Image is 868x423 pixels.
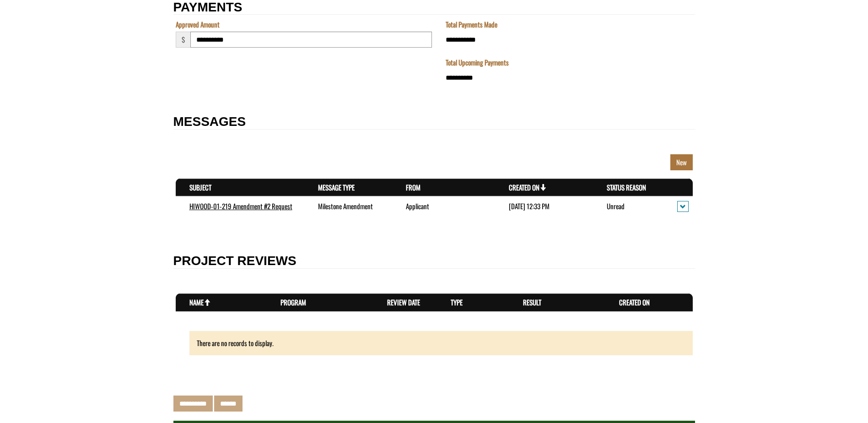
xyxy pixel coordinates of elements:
[2,73,9,83] div: ---
[173,134,695,235] fieldset: MESSAGES
[2,62,54,72] label: File field for users to download amendment request template
[509,182,546,192] a: Created On
[663,179,692,196] th: Actions
[189,182,211,192] a: Subject
[446,20,497,29] label: Total Payments Made
[446,58,509,67] label: Total Upcoming Payments
[173,274,695,375] fieldset: Section
[677,201,689,212] button: action menu
[173,20,434,58] fieldset: Section
[593,196,663,216] td: Unread
[495,196,593,216] td: 8/20/2025 12:33 PM
[607,182,646,192] a: Status Reason
[189,297,210,307] a: Name
[304,196,393,216] td: Milestone Amendment
[189,201,292,211] a: HIWOOD-01-219 Amendment #2 Request
[173,0,695,15] h2: PAYMENTS
[2,31,73,41] label: Final Reporting Template File
[406,182,421,192] a: From
[2,42,85,52] a: FRIP Final Report - Template.docx
[176,331,693,355] div: There are no records to display.
[523,297,541,307] a: Result
[663,196,692,216] td: action menu
[387,297,420,307] a: Review Date
[509,201,550,211] time: [DATE] 12:33 PM
[189,331,693,355] div: There are no records to display.
[173,115,695,130] h2: MESSAGES
[318,182,355,192] a: Message Type
[392,196,495,216] td: Applicant
[619,297,650,307] a: Created On
[443,20,695,96] fieldset: Section
[176,20,220,29] label: Approved Amount
[176,196,304,216] td: HIWOOD-01-219 Amendment #2 Request
[670,154,693,170] a: New
[176,32,190,48] span: $
[280,297,306,307] a: Program
[2,11,97,21] a: FRIP Progress Report - Template .docx
[173,254,695,269] h2: PROJECT REVIEWS
[451,297,463,307] a: Type
[675,294,692,312] th: Actions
